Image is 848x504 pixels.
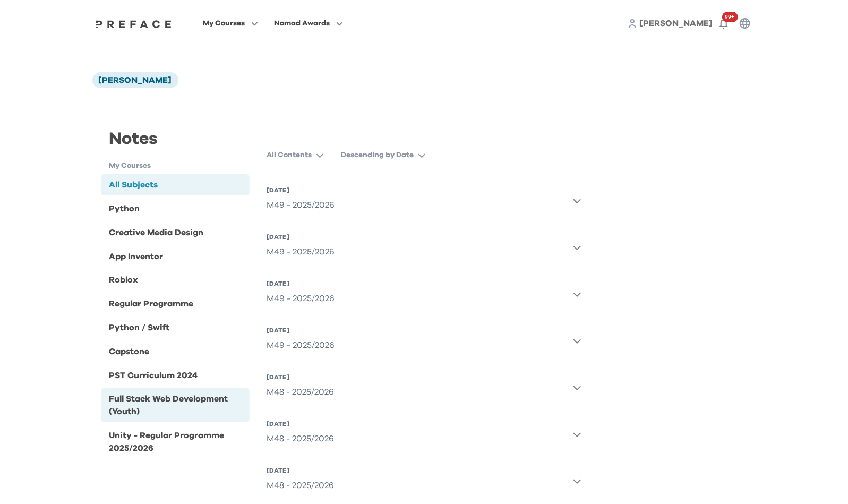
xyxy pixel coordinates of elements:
[640,19,713,28] span: [PERSON_NAME]
[267,373,334,381] div: [DATE]
[267,335,335,356] div: M49 - 2025/2026
[109,178,158,191] div: All Subjects
[271,16,346,30] button: Nomad Awards
[109,369,198,382] div: PST Curriculum 2024
[109,160,250,172] h1: My Courses
[267,466,334,475] div: [DATE]
[640,17,713,30] a: [PERSON_NAME]
[267,233,335,241] div: [DATE]
[267,275,581,313] button: [DATE]M49 - 2025/2026
[93,20,175,28] img: Preface Logo
[341,150,414,160] p: Descending by Date
[267,322,581,360] button: [DATE]M49 - 2025/2026
[200,16,261,30] button: My Courses
[109,321,170,334] div: Python / Swift
[722,12,738,22] span: 99+
[267,150,312,160] p: All Contents
[93,19,175,28] a: Preface Logo
[713,13,734,34] button: 99+
[109,226,204,239] div: Creative Media Design
[267,415,581,454] button: [DATE]M48 - 2025/2026
[109,297,194,310] div: Regular Programme
[267,428,334,449] div: M48 - 2025/2026
[341,146,434,165] button: Descending by Date
[267,462,581,500] button: [DATE]M48 - 2025/2026
[109,250,164,263] div: App Inventor
[109,345,150,358] div: Capstone
[203,17,245,30] span: My Courses
[109,274,139,286] div: Roblox
[267,194,335,216] div: M49 - 2025/2026
[109,202,140,215] div: Python
[99,76,172,84] span: [PERSON_NAME]
[267,288,335,309] div: M49 - 2025/2026
[267,279,335,288] div: [DATE]
[267,182,581,220] button: [DATE]M49 - 2025/2026
[267,420,334,428] div: [DATE]
[267,186,335,194] div: [DATE]
[274,17,330,30] span: Nomad Awards
[109,429,246,455] div: Unity - Regular Programme 2025/2026
[267,146,332,165] button: All Contents
[267,241,335,262] div: M49 - 2025/2026
[267,326,335,335] div: [DATE]
[267,228,581,267] button: [DATE]M49 - 2025/2026
[109,392,246,418] div: Full Stack Web Development (Youth)
[101,126,250,160] div: Notes
[267,381,334,403] div: M48 - 2025/2026
[267,369,581,407] button: [DATE]M48 - 2025/2026
[267,475,334,496] div: M48 - 2025/2026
